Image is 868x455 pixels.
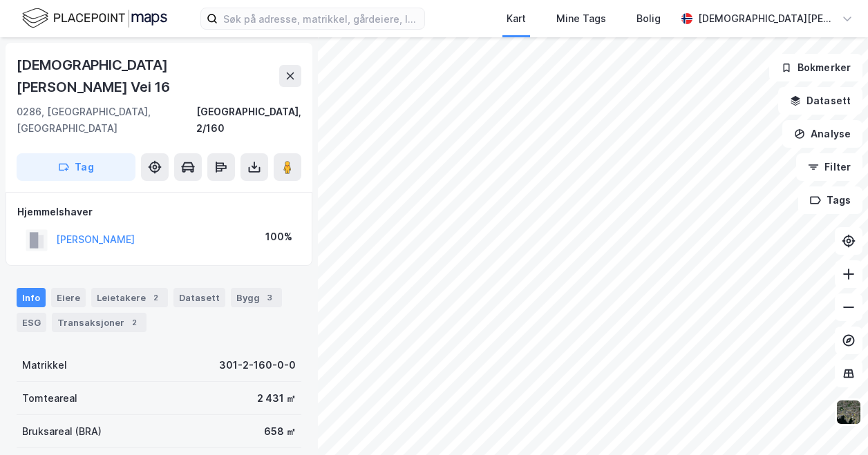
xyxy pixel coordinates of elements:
div: Eiere [51,288,86,307]
div: Leietakere [91,288,168,307]
div: Info [17,288,46,307]
div: Kart [507,10,526,27]
div: 3 [263,291,276,304]
div: [DEMOGRAPHIC_DATA][PERSON_NAME] [698,10,836,27]
div: Mine Tags [556,10,606,27]
img: logo.f888ab2527a4732fd821a326f86c7f29.svg [22,6,167,30]
div: Datasett [173,288,225,307]
button: Tags [798,186,862,214]
button: Datasett [778,87,862,115]
div: Matrikkel [22,357,67,374]
div: Hjemmelshaver [17,204,301,220]
div: 301-2-160-0-0 [219,357,296,374]
div: [DEMOGRAPHIC_DATA][PERSON_NAME] Vei 16 [17,54,279,98]
div: 658 ㎡ [264,423,296,440]
div: Bygg [231,288,282,307]
div: 0286, [GEOGRAPHIC_DATA], [GEOGRAPHIC_DATA] [17,104,196,137]
div: Bruksareal (BRA) [22,423,102,440]
div: [GEOGRAPHIC_DATA], 2/160 [196,104,301,137]
div: Bolig [636,10,661,27]
div: 2 [149,291,162,304]
div: 2 [127,316,141,329]
button: Tag [17,153,135,181]
button: Bokmerker [769,54,862,81]
div: Transaksjoner [52,313,147,332]
button: Filter [796,153,862,181]
input: Søk på adresse, matrikkel, gårdeiere, leietakere eller personer [218,8,424,29]
div: 2 431 ㎡ [257,390,296,407]
div: ESG [17,313,46,332]
div: 100% [265,229,292,245]
div: Tomteareal [22,390,77,407]
iframe: Chat Widget [799,389,868,455]
button: Analyse [782,120,862,148]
